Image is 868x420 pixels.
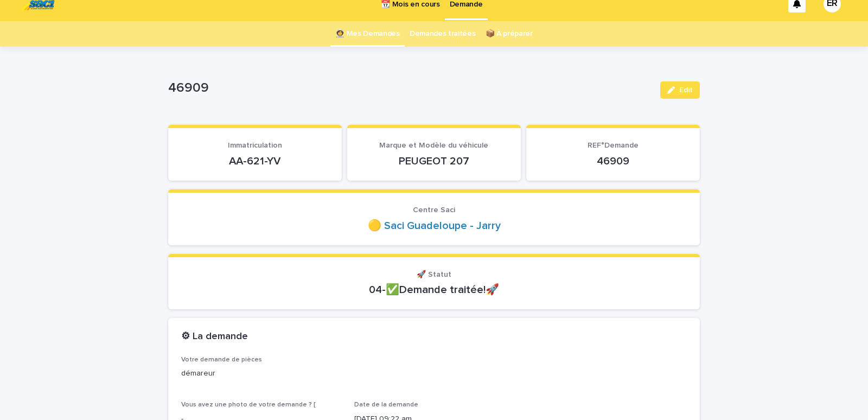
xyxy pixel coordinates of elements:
p: 04-✅Demande traitée!🚀 [181,283,687,296]
span: Immatriculation [228,142,282,149]
p: AA-621-YV [181,155,329,168]
a: 📦 À préparer [486,21,533,47]
a: 🟡 Saci Guadeloupe - Jarry [368,219,501,232]
span: Centre Saci [413,206,455,214]
p: PEUGEOT 207 [360,155,508,168]
a: Demandes traitées [410,21,476,47]
span: Vous avez une photo de votre demande ? [ [181,402,316,408]
span: REF°Demande [588,142,639,149]
span: 🚀 Statut [417,271,451,278]
p: 46909 [168,80,652,96]
p: 46909 [539,155,687,168]
a: 👩‍🚀 Mes Demandes [335,21,400,47]
span: Edit [679,86,693,94]
p: démareur [181,368,687,379]
span: Marque et Modèle du véhicule [379,142,488,149]
span: Date de la demande [354,402,418,408]
button: Edit [660,81,700,99]
h2: ⚙ La demande [181,331,248,343]
span: Votre demande de pièces [181,357,262,363]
